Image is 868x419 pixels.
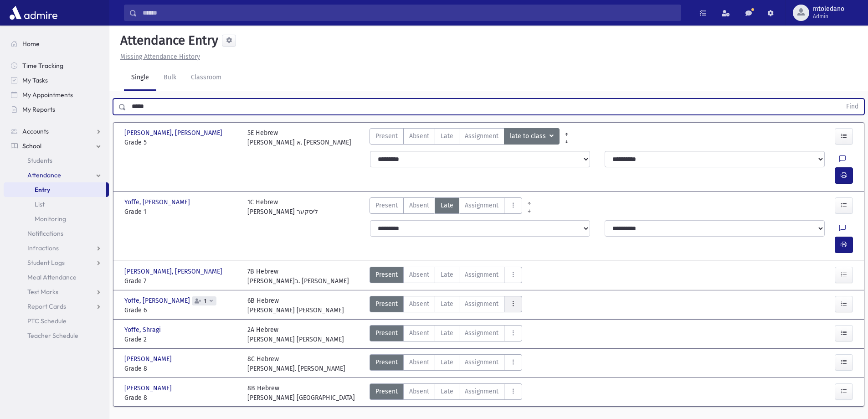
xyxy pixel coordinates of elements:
[117,33,218,48] h5: Attendance Entry
[4,197,109,212] a: List
[370,267,522,286] div: AttTypes
[4,73,109,88] a: My Tasks
[4,299,109,314] a: Report Cards
[375,387,398,396] span: Present
[124,383,174,393] span: [PERSON_NAME]
[124,65,156,91] a: Single
[441,387,453,396] span: Late
[27,244,59,252] span: Infractions
[35,215,66,223] span: Monitoring
[22,76,48,84] span: My Tasks
[124,197,192,207] span: Yoffe, [PERSON_NAME]
[27,273,77,281] span: Meal Attendance
[137,5,681,21] input: Search
[813,5,844,13] span: mtoledano
[370,197,522,217] div: AttTypes
[35,186,50,194] span: Entry
[375,328,398,338] span: Present
[124,128,224,138] span: [PERSON_NAME], [PERSON_NAME]
[4,182,106,197] a: Entry
[813,13,844,20] span: Admin
[124,138,238,147] span: Grade 5
[441,299,453,309] span: Late
[202,298,208,304] span: 1
[4,36,109,51] a: Home
[27,171,61,179] span: Attendance
[370,296,522,315] div: AttTypes
[124,305,238,315] span: Grade 6
[441,201,453,210] span: Late
[409,131,429,141] span: Absent
[124,267,224,276] span: [PERSON_NAME], [PERSON_NAME]
[4,102,109,117] a: My Reports
[124,393,238,403] span: Grade 8
[441,270,453,279] span: Late
[247,267,349,286] div: 7B Hebrew [PERSON_NAME]ב. [PERSON_NAME]
[465,201,498,210] span: Assignment
[247,128,351,147] div: 5E Hebrew [PERSON_NAME] א. [PERSON_NAME]
[124,296,192,305] span: Yoffe, [PERSON_NAME]
[247,296,344,315] div: 6B Hebrew [PERSON_NAME] [PERSON_NAME]
[375,299,398,309] span: Present
[375,357,398,367] span: Present
[4,241,109,255] a: Infractions
[27,156,52,165] span: Students
[247,325,344,344] div: 2A Hebrew [PERSON_NAME] [PERSON_NAME]
[370,383,522,403] div: AttTypes
[247,354,345,373] div: 8C Hebrew [PERSON_NAME]. [PERSON_NAME]
[409,201,429,210] span: Absent
[22,91,73,99] span: My Appointments
[247,383,355,403] div: 8B Hebrew [PERSON_NAME] [GEOGRAPHIC_DATA]
[441,131,453,141] span: Late
[4,212,109,226] a: Monitoring
[184,65,229,91] a: Classroom
[4,314,109,328] a: PTC Schedule
[370,325,522,344] div: AttTypes
[409,328,429,338] span: Absent
[27,331,78,340] span: Teacher Schedule
[27,317,67,325] span: PTC Schedule
[35,200,45,208] span: List
[124,276,238,286] span: Grade 7
[4,226,109,241] a: Notifications
[375,270,398,279] span: Present
[409,270,429,279] span: Absent
[375,201,398,210] span: Present
[124,207,238,217] span: Grade 1
[4,124,109,139] a: Accounts
[4,168,109,182] a: Attendance
[465,131,498,141] span: Assignment
[4,58,109,73] a: Time Tracking
[120,53,200,61] u: Missing Attendance History
[124,364,238,373] span: Grade 8
[117,53,200,61] a: Missing Attendance History
[156,65,184,91] a: Bulk
[124,325,163,335] span: Yoffe, Shragi
[441,328,453,338] span: Late
[465,299,498,309] span: Assignment
[27,229,63,238] span: Notifications
[370,128,560,147] div: AttTypes
[409,299,429,309] span: Absent
[22,105,55,114] span: My Reports
[4,270,109,285] a: Meal Attendance
[370,354,522,373] div: AttTypes
[375,131,398,141] span: Present
[22,40,40,48] span: Home
[124,354,174,364] span: [PERSON_NAME]
[4,139,109,153] a: School
[4,285,109,299] a: Test Marks
[409,357,429,367] span: Absent
[510,131,548,141] span: late to class
[465,357,498,367] span: Assignment
[465,387,498,396] span: Assignment
[247,197,318,217] div: 1C Hebrew [PERSON_NAME] ליסקער
[841,99,864,114] button: Find
[4,153,109,168] a: Students
[22,127,49,135] span: Accounts
[465,328,498,338] span: Assignment
[4,88,109,102] a: My Appointments
[4,328,109,343] a: Teacher Schedule
[27,259,65,267] span: Student Logs
[27,302,66,310] span: Report Cards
